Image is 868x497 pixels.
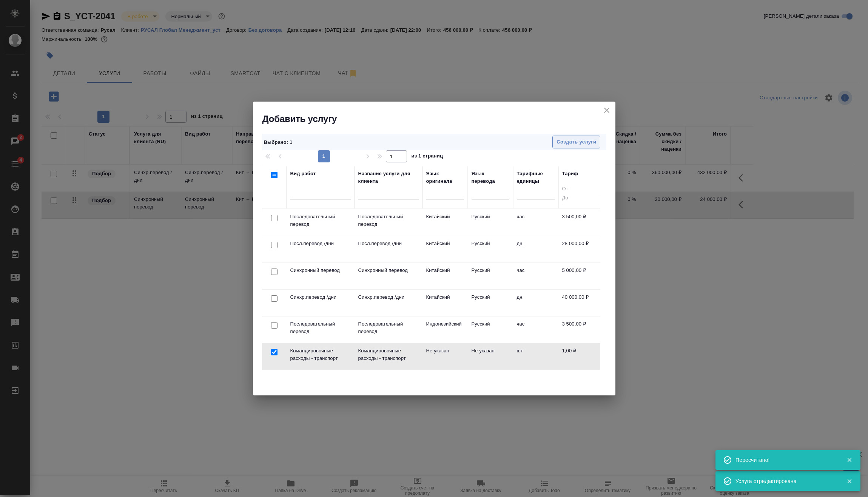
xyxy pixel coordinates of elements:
[290,347,351,362] p: Командировочные расходы - транспорт
[513,263,558,289] td: час
[290,320,351,335] p: Последовательный перевод
[422,343,468,370] td: Не указан
[358,320,419,335] p: Последовательный перевод
[513,290,558,316] td: дн.
[290,267,351,274] p: Синхронный перевод
[422,263,468,289] td: Китайский
[558,209,604,236] td: 3 500,00 ₽
[513,316,558,343] td: час
[562,185,600,194] input: От
[468,290,513,316] td: Русский
[422,236,468,262] td: Китайский
[262,113,615,125] h2: Добавить услугу
[513,209,558,236] td: час
[468,316,513,343] td: Русский
[358,347,419,362] p: Командировочные расходы - транспорт
[735,456,835,464] div: Пересчитано!
[290,170,316,177] div: Вид работ
[358,293,419,301] p: Синхр.перевод /дни
[472,170,509,185] div: Язык перевода
[290,213,351,228] p: Последовательный перевод
[358,213,419,228] p: Последовательный перевод
[558,236,604,262] td: 28 000,00 ₽
[422,290,468,316] td: Китайский
[358,240,419,247] p: Посл.перевод /дни
[412,151,443,162] span: из 1 страниц
[358,170,419,185] div: Название услуги для клиента
[290,293,351,301] p: Синхр.перевод /дни
[517,170,555,185] div: Тарифные единицы
[562,170,578,177] div: Тариф
[422,316,468,343] td: Индонезийский
[422,209,468,236] td: Китайский
[468,343,513,370] td: Не указан
[558,263,604,289] td: 5 000,00 ₽
[735,477,835,485] div: Услуга отредактирована
[513,343,558,370] td: шт
[558,343,604,370] td: 1,00 ₽
[264,139,293,145] span: Выбрано : 1
[290,240,351,247] p: Посл.перевод /дни
[468,263,513,289] td: Русский
[558,290,604,316] td: 40 000,00 ₽
[558,316,604,343] td: 3 500,00 ₽
[562,194,600,203] input: До
[468,236,513,262] td: Русский
[358,267,419,274] p: Синхронный перевод
[513,236,558,262] td: дн.
[552,136,600,149] button: Создать услуги
[842,457,857,463] button: Закрыть
[601,105,612,116] button: close
[842,478,857,485] button: Закрыть
[557,138,596,147] span: Создать услуги
[426,170,464,185] div: Язык оригинала
[468,209,513,236] td: Русский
